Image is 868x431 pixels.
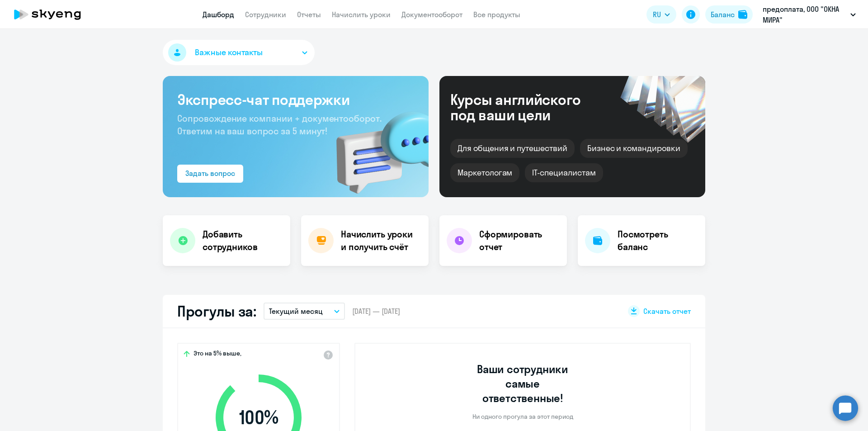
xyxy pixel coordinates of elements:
button: Текущий месяц [264,303,345,320]
div: IT-специалистам [525,163,603,182]
h4: Посмотреть баланс [618,228,698,253]
a: Дашборд [203,10,234,19]
button: Задать вопрос [177,165,243,183]
span: [DATE] — [DATE] [352,306,400,316]
h3: Ваши сотрудники самые ответственные! [465,362,581,405]
span: Сопровождение компании + документооборот. Ответим на ваш вопрос за 5 минут! [177,113,382,137]
a: Документооборот [401,10,462,19]
h4: Начислить уроки и получить счёт [341,228,420,253]
span: Скачать отчет [643,306,691,316]
a: Все продукты [473,10,520,19]
div: Задать вопрос [185,168,235,179]
a: Начислить уроки [332,10,391,19]
span: RU [653,9,661,20]
div: Баланс [711,9,735,20]
p: предоплата, ООО "ОКНА МИРА" [763,4,847,25]
p: Текущий месяц [269,306,323,317]
span: Это на 5% выше, [193,349,241,360]
button: предоплата, ООО "ОКНА МИРА" [758,4,860,25]
div: Бизнес и командировки [580,139,688,158]
h3: Экспресс-чат поддержки [177,90,414,109]
p: Ни одного прогула за этот период [472,412,573,421]
div: Для общения и путешествий [450,139,575,158]
span: Важные контакты [195,47,263,58]
span: 100 % [207,407,311,428]
a: Отчеты [297,10,321,19]
img: balance [738,10,747,19]
button: Балансbalance [705,5,753,24]
h2: Прогулы за: [177,302,256,320]
div: Маркетологам [450,163,519,182]
button: RU [646,5,676,24]
div: Курсы английского под ваши цели [450,92,605,123]
img: bg-img [323,95,429,197]
h4: Сформировать отчет [479,228,560,253]
a: Сотрудники [245,10,286,19]
h4: Добавить сотрудников [203,228,283,253]
button: Важные контакты [163,40,315,65]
